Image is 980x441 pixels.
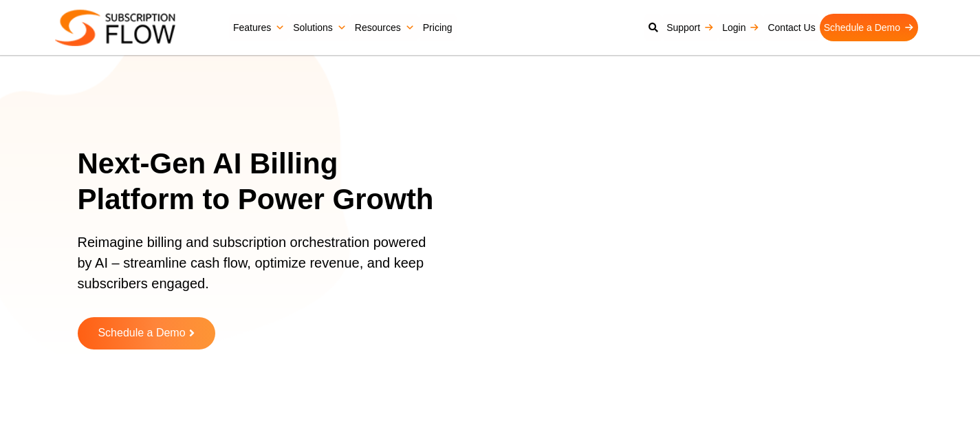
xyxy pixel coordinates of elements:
a: Support [662,14,718,41]
a: Login [718,14,763,41]
a: Contact Us [763,14,819,41]
img: Subscriptionflow [55,10,175,46]
a: Solutions [289,14,351,41]
a: Schedule a Demo [820,14,918,41]
a: Resources [351,14,419,41]
p: Reimagine billing and subscription orchestration powered by AI – streamline cash flow, optimize r... [78,232,435,308]
a: Pricing [419,14,457,41]
span: Schedule a Demo [98,327,185,339]
a: Schedule a Demo [78,317,215,349]
a: Features [229,14,289,41]
h1: Next-Gen AI Billing Platform to Power Growth [78,146,453,218]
